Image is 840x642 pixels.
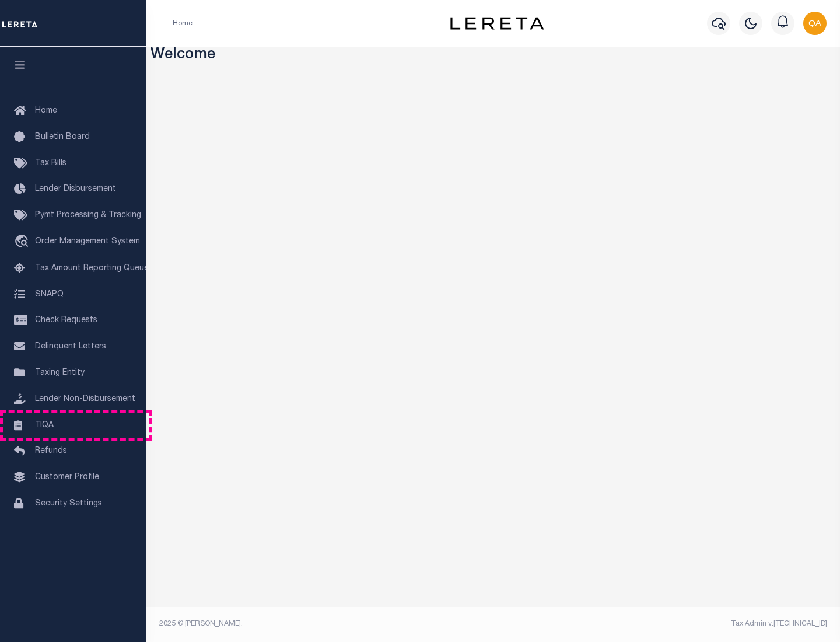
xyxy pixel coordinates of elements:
[35,447,67,455] span: Refunds
[35,211,141,219] span: Pymt Processing & Tracking
[803,12,827,35] img: svg+xml;base64,PHN2ZyB4bWxucz0iaHR0cDovL3d3dy53My5vcmcvMjAwMC9zdmciIHBvaW50ZXItZXZlbnRzPSJub25lIi...
[35,395,135,403] span: Lender Non-Disbursement
[35,133,90,141] span: Bulletin Board
[35,264,149,273] span: Tax Amount Reporting Queue
[35,159,66,168] span: Tax Bills
[35,369,85,377] span: Taxing Entity
[35,316,97,325] span: Check Requests
[35,343,106,351] span: Delinquent Letters
[502,619,827,629] div: Tax Admin v.[TECHNICAL_ID]
[35,473,99,481] span: Customer Profile
[450,17,544,30] img: logo-dark.svg
[35,185,116,193] span: Lender Disbursement
[35,290,64,298] span: SNAPQ
[14,235,33,250] i: travel_explore
[150,47,836,65] h3: Welcome
[35,238,140,246] span: Order Management System
[150,619,494,629] div: 2025 © [PERSON_NAME].
[35,500,102,508] span: Security Settings
[35,107,57,115] span: Home
[35,421,54,429] span: TIQA
[173,18,192,29] li: Home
